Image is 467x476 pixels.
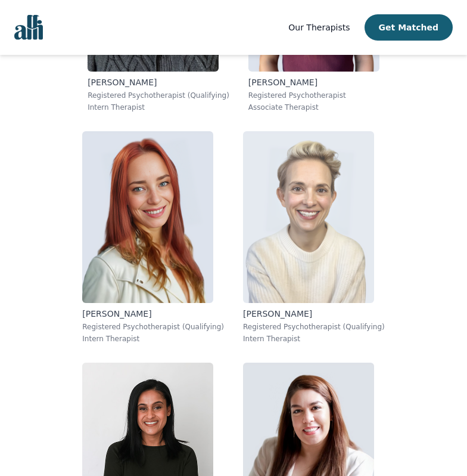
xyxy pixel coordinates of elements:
p: [PERSON_NAME] [88,76,229,88]
span: Our Therapists [288,23,350,32]
p: Registered Psychotherapist (Qualifying) [243,322,385,332]
button: Get Matched [365,14,453,41]
img: Bree_Greig [243,131,374,303]
p: Registered Psychotherapist (Qualifying) [82,322,224,332]
p: Intern Therapist [82,334,224,344]
a: Our Therapists [288,20,350,35]
p: [PERSON_NAME] [82,308,224,320]
p: Intern Therapist [88,103,229,112]
p: Intern Therapist [243,334,385,344]
a: Lacy_Hunter[PERSON_NAME]Registered Psychotherapist (Qualifying)Intern Therapist [73,122,233,353]
p: Associate Therapist [248,103,379,112]
a: Bree_Greig[PERSON_NAME]Registered Psychotherapist (Qualifying)Intern Therapist [233,122,394,353]
p: [PERSON_NAME] [243,308,385,320]
p: [PERSON_NAME] [248,76,379,88]
p: Registered Psychotherapist [248,91,379,100]
img: Lacy_Hunter [82,131,213,303]
p: Registered Psychotherapist (Qualifying) [88,91,229,100]
img: alli logo [14,15,43,40]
